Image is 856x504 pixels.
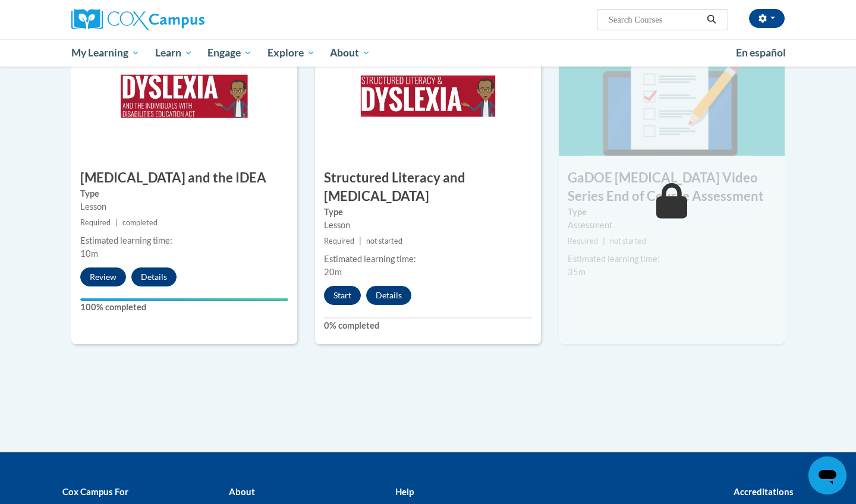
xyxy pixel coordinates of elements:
div: Estimated learning time: [80,234,288,247]
a: Cox Campus [71,9,297,30]
h3: [MEDICAL_DATA] and the IDEA [71,169,297,187]
a: About [323,39,379,67]
a: En español [728,40,794,65]
span: | [603,237,605,245]
a: Learn [147,39,200,67]
div: Lesson [324,219,532,232]
b: Help [395,486,414,497]
img: Course Image [559,37,785,156]
button: Account Settings [749,9,785,28]
div: Estimated learning time: [568,253,776,266]
iframe: Button to launch messaging window [808,456,846,494]
h3: Structured Literacy and [MEDICAL_DATA] [315,169,541,206]
span: About [330,46,370,60]
span: not started [366,237,402,245]
span: | [115,218,118,227]
span: 35m [568,267,586,277]
a: Explore [260,39,323,67]
a: My Learning [64,39,147,67]
b: Accreditations [734,486,794,497]
span: Engage [207,46,252,60]
img: Cox Campus [71,9,204,30]
b: Cox Campus For [62,486,128,497]
button: Review [80,267,126,286]
h3: GaDOE [MEDICAL_DATA] Video Series End of Course Assessment [559,169,785,206]
label: Type [324,206,532,219]
a: Engage [200,39,260,67]
div: Main menu [53,39,802,67]
span: | [359,237,361,245]
div: Assessment [568,219,776,232]
label: 100% completed [80,301,288,314]
span: not started [610,237,646,245]
span: Required [568,237,598,245]
img: Course Image [315,37,541,156]
span: En español [736,46,786,59]
button: Details [366,286,411,305]
span: Explore [267,46,315,60]
span: completed [122,218,158,227]
button: Start [324,286,361,305]
b: About [229,486,255,497]
div: Your progress [80,298,288,301]
span: Required [324,237,354,245]
div: Estimated learning time: [324,253,532,266]
span: Required [80,218,111,227]
button: Details [131,267,177,286]
input: Search Courses [608,12,703,27]
label: Type [568,206,776,219]
span: My Learning [71,46,140,60]
label: Type [80,187,288,200]
button: Search [703,12,720,27]
img: Course Image [71,37,297,156]
span: 20m [324,267,342,277]
div: Lesson [80,200,288,213]
span: 10m [80,248,98,259]
span: Learn [155,46,193,60]
label: 0% completed [324,319,532,332]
